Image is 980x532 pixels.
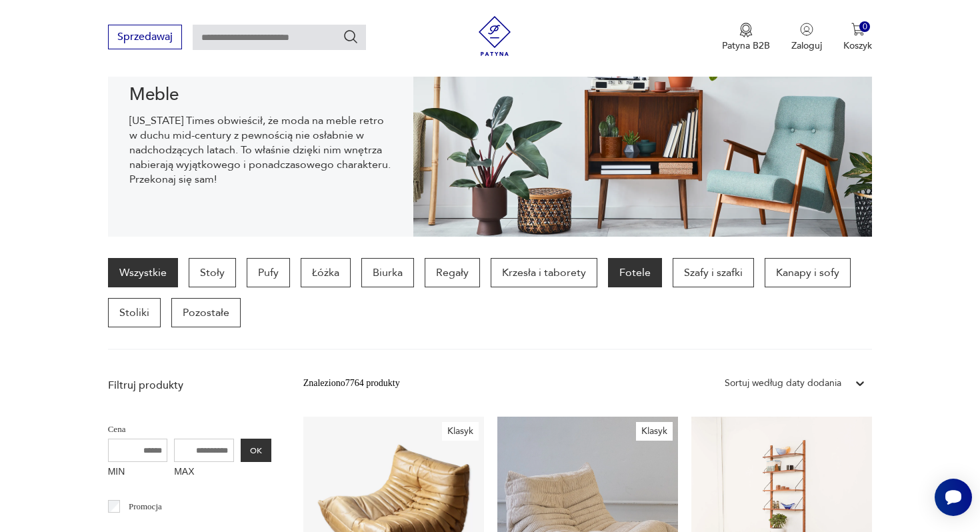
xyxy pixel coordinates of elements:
[129,87,393,103] h1: Meble
[859,21,871,33] div: 0
[129,499,162,514] p: Promocja
[129,113,393,187] p: [US_STATE] Times obwieścił, że moda na meble retro w duchu mid-century z pewnością nie osłabnie w...
[171,298,241,327] a: Pozostałe
[303,376,400,391] div: Znaleziono 7764 produkty
[765,258,851,287] a: Kanapy i sofy
[247,258,290,287] a: Pufy
[843,23,872,52] button: 0Koszyk
[722,23,770,52] a: Ikona medaluPatyna B2B
[843,39,872,52] p: Koszyk
[722,39,770,52] p: Patyna B2B
[739,23,753,37] img: Ikona medalu
[108,298,161,327] a: Stoliki
[791,39,822,52] p: Zaloguj
[108,378,271,393] p: Filtruj produkty
[413,37,872,237] img: Meble
[301,258,351,287] a: Łóżka
[673,258,754,287] a: Szafy i szafki
[189,258,236,287] a: Stoły
[108,462,168,483] label: MIN
[361,258,414,287] a: Biurka
[108,422,271,437] p: Cena
[851,23,865,36] img: Ikona koszyka
[608,258,662,287] a: Fotele
[425,258,480,287] a: Regały
[108,25,182,49] button: Sprzedawaj
[475,16,515,56] img: Patyna - sklep z meblami i dekoracjami vintage
[343,29,359,45] button: Szukaj
[800,23,813,36] img: Ikonka użytkownika
[725,376,841,391] div: Sortuj według daty dodania
[174,462,234,483] label: MAX
[241,439,271,462] button: OK
[108,258,178,287] a: Wszystkie
[935,479,972,516] iframe: Smartsupp widget button
[791,23,822,52] button: Zaloguj
[108,33,182,43] a: Sprzedawaj
[722,23,770,52] button: Patyna B2B
[491,258,597,287] a: Krzesła i taborety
